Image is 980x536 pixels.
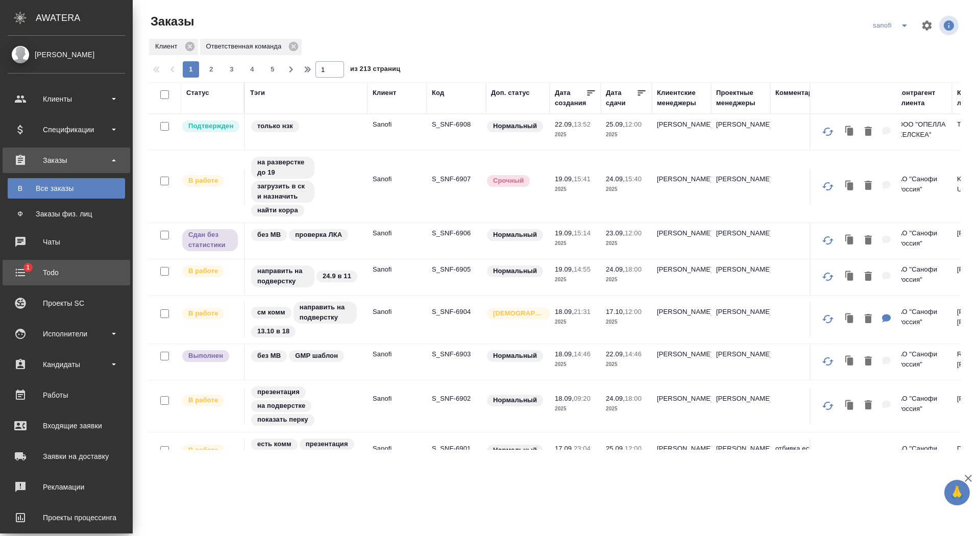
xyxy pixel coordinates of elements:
[250,88,265,98] div: Тэги
[244,64,260,75] span: 4
[203,64,219,75] span: 2
[652,302,711,337] td: [PERSON_NAME]
[574,120,591,128] p: 13:52
[493,395,537,405] p: Нормальный
[250,437,362,475] div: есть комм, презентация, направить на подверстку, 24.9 в 15
[8,153,125,168] div: Заказы
[493,121,537,131] p: Нормальный
[816,307,840,331] button: Обновить
[373,264,422,275] p: Sanofi
[432,88,444,98] div: Код
[432,228,481,238] p: S_SNF-6906
[155,41,181,52] p: Клиент
[148,13,194,30] span: Заказы
[181,394,239,407] div: Выставляет ПМ после принятия заказа от КМа
[188,230,232,250] p: Сдан без статистики
[493,351,537,361] p: Нормальный
[486,119,545,133] div: Статус по умолчанию для стандартных заказов
[625,175,642,183] p: 15:40
[181,264,239,278] div: Выставляет ПМ после принятия заказа от КМа
[625,229,642,237] p: 12:00
[486,174,545,188] div: Выставляется автоматически, если на указанный объем услуг необходимо больше времени в стандартном...
[711,114,770,150] td: [PERSON_NAME]
[257,387,300,397] p: презентация
[257,121,293,131] p: только нзк
[898,88,947,108] div: Контрагент клиента
[898,349,947,370] p: АО "Санофи Россия"
[716,88,765,108] div: Проектные менеджеры
[898,119,947,140] p: ООО "ОПЕЛЛА ХЕЛСКЕА"
[711,223,770,259] td: [PERSON_NAME]
[898,228,947,249] p: АО "Санофи Россия"
[555,445,574,452] p: 17.09,
[555,275,596,285] p: 2025
[188,121,233,131] p: Подтвержден
[3,229,130,255] a: Чаты
[8,204,125,224] a: ФЗаказы физ. лиц
[373,174,422,184] p: Sanofi
[555,229,574,237] p: 19.09,
[840,351,860,372] button: Клонировать
[840,446,860,467] button: Клонировать
[3,413,130,438] a: Входящие заявки
[816,349,840,374] button: Обновить
[300,302,351,323] p: направить на подверстку
[775,88,847,98] div: Комментарии для КМ
[224,61,240,78] button: 3
[3,474,130,500] a: Рекламации
[860,351,877,372] button: Удалить
[711,169,770,205] td: [PERSON_NAME]
[606,445,625,452] p: 25.09,
[606,395,625,402] p: 24.09,
[8,91,125,107] div: Клиенты
[257,230,281,240] p: без МВ
[257,157,308,178] p: на разверстке до 19
[181,444,239,457] div: Выставляет ПМ после принятия заказа от КМа
[898,307,947,327] p: АО "Санофи Россия"
[373,444,422,454] p: Sanofi
[652,223,711,259] td: [PERSON_NAME]
[606,359,647,370] p: 2025
[948,482,966,503] span: 🙏
[775,444,888,454] p: отбивка есть, жду РО
[606,130,647,140] p: 2025
[3,290,130,316] a: Проекты SC
[188,308,218,319] p: В работе
[491,88,530,98] div: Доп. статус
[711,388,770,424] td: [PERSON_NAME]
[606,308,625,315] p: 17.10,
[606,229,625,237] p: 23.09,
[3,505,130,530] a: Проекты процессинга
[486,349,545,363] div: Статус по умолчанию для стандартных заказов
[625,395,642,402] p: 18:00
[8,49,125,60] div: [PERSON_NAME]
[188,445,218,455] p: В работе
[574,395,591,402] p: 09:20
[8,122,125,137] div: Спецификации
[625,265,642,273] p: 18:00
[652,388,711,424] td: [PERSON_NAME]
[816,394,840,418] button: Обновить
[373,119,422,130] p: Sanofi
[493,445,537,455] p: Нормальный
[606,265,625,273] p: 24.09,
[840,230,860,251] button: Клонировать
[657,88,706,108] div: Клиентские менеджеры
[860,395,877,416] button: Удалить
[574,229,591,237] p: 15:14
[3,382,130,408] a: Работы
[816,174,840,199] button: Обновить
[250,301,362,338] div: см комм, направить на подверстку, 13.10 в 18
[257,326,289,336] p: 13.10 в 18
[816,264,840,289] button: Обновить
[606,120,625,128] p: 25.09,
[200,39,302,55] div: Ответственная команда
[711,438,770,474] td: [PERSON_NAME]
[652,259,711,295] td: [PERSON_NAME]
[432,394,481,404] p: S_SNF-6902
[373,228,422,238] p: Sanofi
[555,395,574,402] p: 18.09,
[8,449,125,464] div: Заявки на доставку
[860,266,877,287] button: Удалить
[652,344,711,380] td: [PERSON_NAME]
